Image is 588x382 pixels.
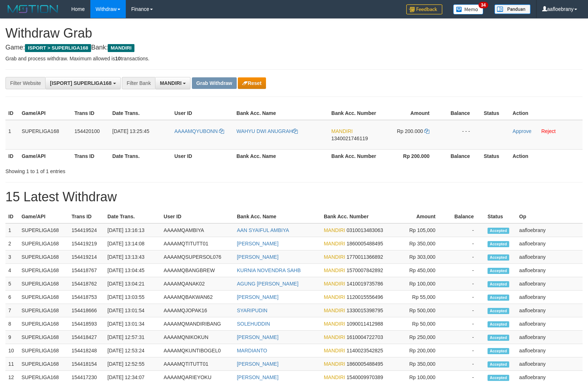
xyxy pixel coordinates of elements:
[5,165,240,175] div: Showing 1 to 1 of 1 entries
[74,128,100,134] span: 154420100
[233,107,328,120] th: Bank Acc. Name
[516,357,583,371] td: aafloebrany
[19,149,72,163] th: Game/API
[237,281,298,287] a: AGUNG [PERSON_NAME]
[488,375,509,381] span: Accepted
[5,264,18,277] td: 4
[347,374,383,380] span: Copy 1540009970389 to clipboard
[446,344,485,357] td: -
[324,334,345,340] span: MANDIRI
[453,4,484,14] img: Button%20Memo.svg
[510,107,583,120] th: Action
[237,308,267,313] a: SYARIPUDIN
[347,241,383,246] span: Copy 1860005488495 to clipboard
[69,223,104,237] td: 154419524
[516,250,583,264] td: aafloebrany
[512,128,531,134] a: Approve
[446,291,485,304] td: -
[324,254,345,260] span: MANDIRI
[481,107,510,120] th: Status
[5,291,18,304] td: 6
[390,344,446,357] td: Rp 200,000
[488,348,509,354] span: Accepted
[174,128,224,134] a: AAAAMQYUBONN
[69,331,104,344] td: 154418427
[516,264,583,277] td: aafloebrany
[104,237,160,250] td: [DATE] 13:14:08
[192,77,236,89] button: Grab Withdraw
[234,210,321,223] th: Bank Acc. Name
[161,317,234,331] td: AAAAMQMANDIRIBANG
[321,210,390,223] th: Bank Acc. Number
[104,264,160,277] td: [DATE] 13:04:45
[390,357,446,371] td: Rp 350,000
[115,56,121,61] strong: 10
[390,277,446,291] td: Rp 100,000
[324,374,345,380] span: MANDIRI
[347,254,383,260] span: Copy 1770011366892 to clipboard
[440,107,481,120] th: Balance
[238,77,266,89] button: Reset
[516,344,583,357] td: aafloebrany
[18,344,69,357] td: SUPERLIGA168
[5,55,583,62] p: Grab and process withdraw. Maximum allowed is transactions.
[237,241,278,246] a: [PERSON_NAME]
[237,267,301,273] a: KURNIA NOVENDRA SAHB
[5,277,18,291] td: 5
[488,241,509,247] span: Accepted
[446,264,485,277] td: -
[161,357,234,371] td: AAAAMQTITUTT01
[237,227,289,233] a: AAN SYAIFUL AMBIYA
[161,304,234,317] td: AAAAMQJOPAK16
[324,348,345,353] span: MANDIRI
[104,277,160,291] td: [DATE] 13:04:21
[25,44,91,52] span: ISPORT > SUPERLIGA168
[69,344,104,357] td: 154418248
[104,317,160,331] td: [DATE] 13:01:34
[516,291,583,304] td: aafloebrany
[516,277,583,291] td: aafloebrany
[446,237,485,250] td: -
[424,128,429,134] a: Copy 200000 to clipboard
[446,304,485,317] td: -
[446,357,485,371] td: -
[69,291,104,304] td: 154418753
[390,317,446,331] td: Rp 50,000
[488,254,509,261] span: Accepted
[5,344,18,357] td: 10
[494,4,531,14] img: panduan.png
[488,295,509,301] span: Accepted
[516,237,583,250] td: aafloebrany
[18,277,69,291] td: SUPERLIGA168
[69,210,104,223] th: Trans ID
[237,321,270,327] a: SOLEHUDDIN
[446,277,485,291] td: -
[104,344,160,357] td: [DATE] 12:53:24
[324,294,345,300] span: MANDIRI
[485,210,516,223] th: Status
[72,107,110,120] th: Trans ID
[5,77,45,89] div: Filter Website
[5,357,18,371] td: 11
[19,120,72,150] td: SUPERLIGA168
[5,331,18,344] td: 9
[324,308,345,313] span: MANDIRI
[237,334,278,340] a: [PERSON_NAME]
[324,321,345,327] span: MANDIRI
[161,250,234,264] td: AAAAMQSUPERSOL076
[69,304,104,317] td: 154418666
[5,107,19,120] th: ID
[112,128,149,134] span: [DATE] 13:25:45
[488,268,509,274] span: Accepted
[45,77,120,89] button: [ISPORT] SUPERLIGA168
[161,264,234,277] td: AAAAMQBANGBREW
[390,291,446,304] td: Rp 55,000
[161,344,234,357] td: AAAAMQKUNTIBOGEL0
[516,304,583,317] td: aafloebrany
[155,77,190,89] button: MANDIRI
[110,149,172,163] th: Date Trans.
[18,237,69,250] td: SUPERLIGA168
[5,120,19,150] td: 1
[331,136,368,141] span: Copy 1340021746119 to clipboard
[390,331,446,344] td: Rp 250,000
